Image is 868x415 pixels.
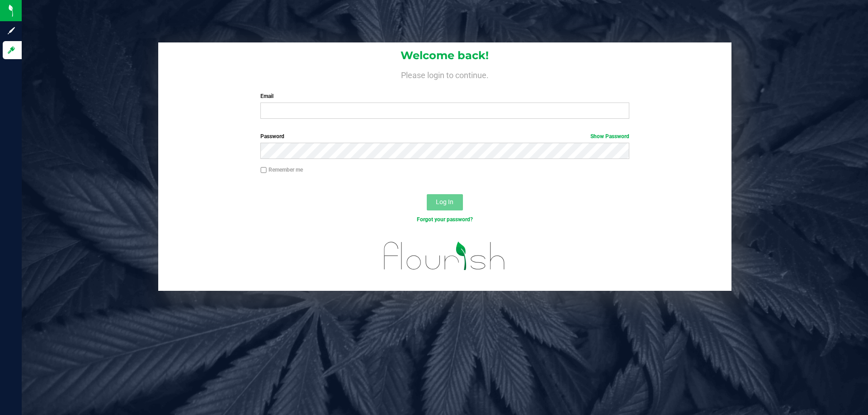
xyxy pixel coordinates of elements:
[373,233,516,279] img: flourish_logo.svg
[260,167,267,173] input: Remember me
[158,50,731,61] h1: Welcome back!
[260,166,303,174] label: Remember me
[590,133,629,140] a: Show Password
[260,133,284,140] span: Password
[436,198,453,205] span: Log In
[158,69,731,79] h4: Please login to continue.
[7,46,16,55] inline-svg: Log in
[260,92,629,100] label: Email
[7,26,16,35] inline-svg: Sign up
[417,216,473,223] a: Forgot your password?
[427,194,463,210] button: Log In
